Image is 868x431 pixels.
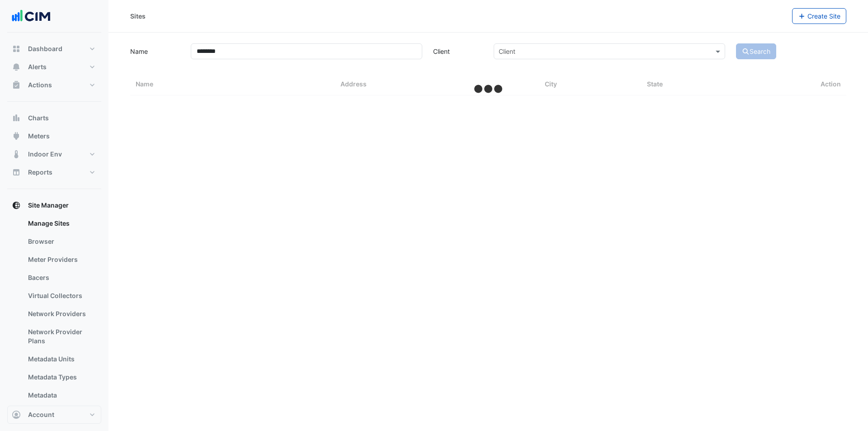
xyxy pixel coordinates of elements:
[7,163,101,181] button: Reports
[28,62,47,71] span: Alerts
[125,43,185,59] label: Name
[21,232,101,251] a: Browser
[647,80,663,88] span: State
[21,251,101,269] a: Meter Providers
[21,305,101,323] a: Network Providers
[7,127,101,145] button: Meters
[12,201,21,210] app-icon: Site Manager
[7,196,101,214] button: Site Manager
[21,269,101,287] a: Bacers
[7,406,101,424] button: Account
[12,114,21,123] app-icon: Charts
[340,80,367,88] span: Address
[28,81,52,90] span: Actions
[12,44,21,53] app-icon: Dashboard
[7,40,101,58] button: Dashboard
[21,368,101,386] a: Metadata Types
[7,76,101,94] button: Actions
[21,323,101,350] a: Network Provider Plans
[7,145,101,163] button: Indoor Env
[807,12,840,20] span: Create Site
[428,43,488,59] label: Client
[21,287,101,305] a: Virtual Collectors
[821,79,841,90] span: Action
[11,7,52,25] img: Company Logo
[12,132,21,141] app-icon: Meters
[28,201,69,210] span: Site Manager
[28,168,52,177] span: Reports
[21,386,101,404] a: Metadata
[28,150,62,159] span: Indoor Env
[7,58,101,76] button: Alerts
[28,132,50,141] span: Meters
[12,62,21,71] app-icon: Alerts
[12,168,21,177] app-icon: Reports
[792,8,847,24] button: Create Site
[7,109,101,127] button: Charts
[130,11,146,21] div: Sites
[21,214,101,232] a: Manage Sites
[21,404,101,422] a: Meters
[21,350,101,368] a: Metadata Units
[28,114,49,123] span: Charts
[12,150,21,159] app-icon: Indoor Env
[545,80,557,88] span: City
[28,44,62,53] span: Dashboard
[12,81,21,90] app-icon: Actions
[136,80,153,88] span: Name
[28,410,54,419] span: Account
